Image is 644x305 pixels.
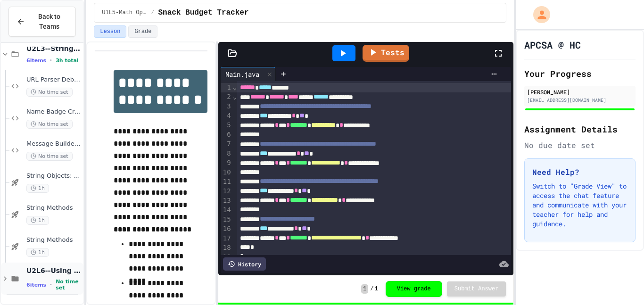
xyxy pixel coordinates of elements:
[158,7,248,18] span: Snack Budget Tracker
[151,9,154,16] span: /
[221,140,232,149] div: 7
[26,88,73,97] span: No time set
[221,234,232,243] div: 17
[221,69,264,79] div: Main.java
[221,83,232,92] div: 1
[221,121,232,130] div: 5
[128,25,157,38] button: Grade
[56,58,79,64] span: 3h total
[94,25,126,38] button: Lesson
[26,120,73,129] span: No time set
[454,285,499,293] span: Submit Answer
[221,102,232,111] div: 3
[26,140,82,148] span: Message Builder Fix
[527,97,633,104] div: [EMAIL_ADDRESS][DOMAIN_NAME]
[232,83,237,91] span: Fold line
[26,152,73,161] span: No time set
[361,284,368,294] span: 1
[221,92,232,102] div: 2
[221,111,232,121] div: 4
[221,158,232,168] div: 9
[221,130,232,140] div: 6
[31,12,68,32] span: Back to Teams
[221,206,232,215] div: 14
[221,149,232,158] div: 8
[386,281,442,297] button: View grade
[26,184,49,193] span: 1h
[221,187,232,196] div: 12
[26,216,49,225] span: 1h
[221,224,232,234] div: 16
[524,67,636,80] h2: Your Progress
[370,285,373,293] span: /
[221,177,232,187] div: 11
[221,253,232,262] div: 19
[532,181,627,229] p: Switch to "Grade View" to access the chat feature and communicate with your teacher for help and ...
[102,9,147,16] span: U1L5-Math Operations
[26,282,46,288] span: 6 items
[524,38,581,51] h1: APCSA @ HC
[26,248,49,257] span: 1h
[232,93,237,100] span: Fold line
[26,266,82,275] span: U2L6--Using Methods
[221,196,232,206] div: 13
[523,4,553,25] div: My Account
[524,140,636,151] div: No due date set
[26,58,46,64] span: 6 items
[26,108,82,116] span: Name Badge Creator
[363,45,409,62] a: Tests
[50,281,52,289] span: •
[8,7,76,37] button: Back to Teams
[56,279,82,291] span: No time set
[532,166,627,178] h3: Need Help?
[221,215,232,224] div: 15
[50,57,52,64] span: •
[221,243,232,253] div: 18
[447,281,506,297] button: Submit Answer
[524,123,636,136] h2: Assignment Details
[26,204,82,212] span: String Methods
[221,67,276,81] div: Main.java
[527,88,633,96] div: [PERSON_NAME]
[26,236,82,244] span: String Methods
[26,44,82,53] span: U2L3--Strings Practice
[221,168,232,177] div: 10
[26,172,82,180] span: String Objects: Concatenation, Literals, and More
[375,285,378,293] span: 1
[26,76,82,84] span: URL Parser Debugger
[223,257,266,271] div: History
